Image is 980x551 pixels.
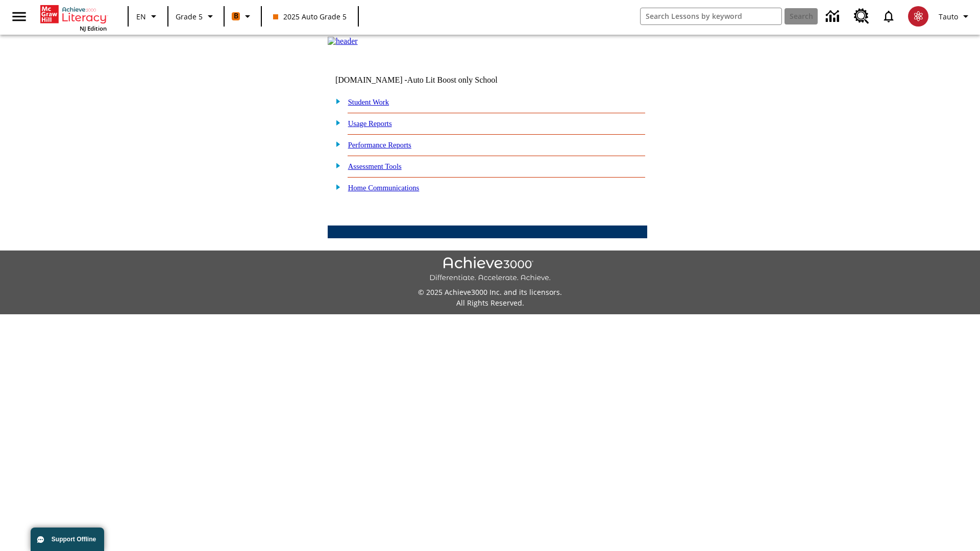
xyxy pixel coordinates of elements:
span: Grade 5 [176,11,203,22]
button: Profile/Settings [935,7,976,26]
img: plus.gif [330,118,341,127]
td: [DOMAIN_NAME] - [335,76,523,85]
button: Grade: Grade 5, Select a grade [171,7,220,26]
span: Tauto [939,11,958,22]
input: search field [641,8,781,24]
a: Resource Center, Will open in new tab [848,3,875,30]
button: Boost Class color is orange. Change class color [228,7,258,26]
img: Achieve3000 Differentiate Accelerate Achieve [429,257,551,283]
nobr: Auto Lit Boost only School [407,76,498,84]
img: plus.gif [330,182,341,191]
a: Assessment Tools [348,162,402,170]
button: Select a new avatar [902,3,935,30]
a: Performance Reports [348,141,411,149]
span: Support Offline [52,536,96,543]
button: Language: EN, Select a language [132,7,164,26]
button: Open side menu [4,2,34,32]
span: EN [136,11,146,22]
img: plus.gif [330,96,341,106]
a: Notifications [875,3,902,30]
a: Usage Reports [348,119,392,128]
a: Home Communications [348,184,420,192]
img: header [328,37,358,46]
span: B [234,10,238,22]
span: NJ Edition [80,24,107,32]
div: Home [40,3,107,32]
button: Support Offline [31,528,104,551]
img: plus.gif [330,161,341,170]
a: Data Center [820,3,848,31]
img: avatar image [908,6,928,27]
a: Student Work [348,98,389,106]
span: 2025 Auto Grade 5 [273,11,347,22]
img: plus.gif [330,139,341,148]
